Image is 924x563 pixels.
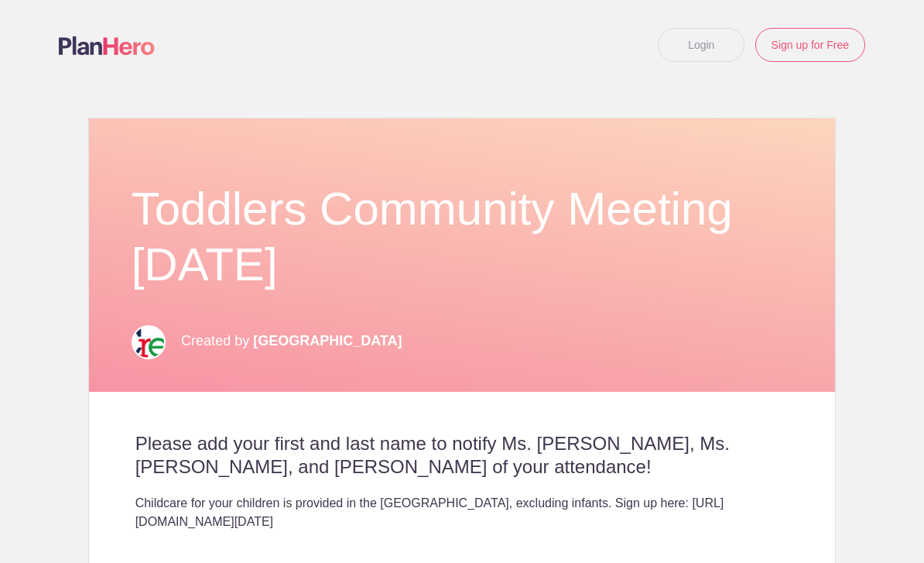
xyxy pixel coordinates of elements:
h2: Please add your first and last name to notify Ms. [PERSON_NAME], Ms. [PERSON_NAME], and [PERSON_N... [135,432,789,479]
div: Childcare for your children is provided in the [GEOGRAPHIC_DATA], excluding infants. Sign up here... [135,494,789,531]
a: Login [658,28,744,62]
img: Creo [132,325,166,359]
span: [GEOGRAPHIC_DATA] [253,333,402,348]
h1: Toddlers Community Meeting [DATE] [132,181,793,293]
p: Created by [181,324,402,358]
a: Sign up for Free [755,28,865,62]
img: Logo main planhero [59,36,155,55]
